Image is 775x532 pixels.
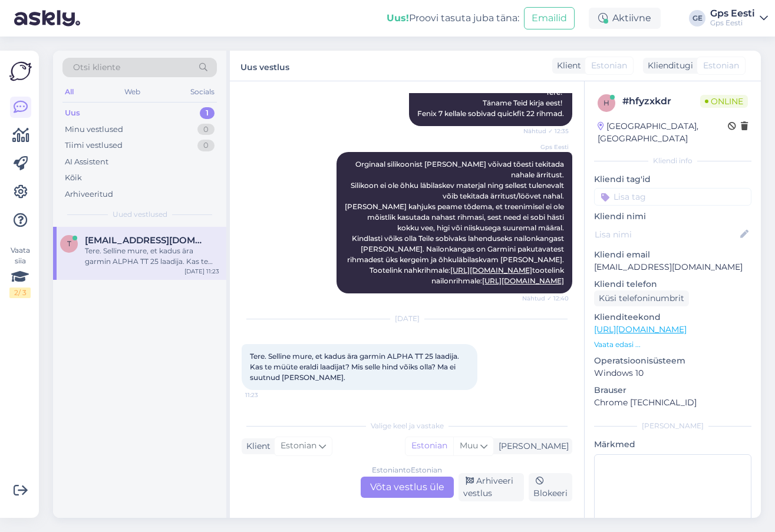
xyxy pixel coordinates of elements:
[710,9,768,28] a: Gps EestiGps Eesti
[417,88,564,118] span: Tere! Täname Teid kirja eest! Fenix 7 kellale sobivad quickfit 22 rihmad.
[710,9,755,18] div: Gps Eesti
[450,266,532,275] a: [URL][DOMAIN_NAME]
[65,189,113,200] div: Arhiveeritud
[188,84,217,100] div: Socials
[242,421,572,431] div: Valige keel ja vastake
[594,261,751,273] p: [EMAIL_ADDRESS][DOMAIN_NAME]
[594,384,751,396] p: Brauser
[240,58,289,74] label: Uus vestlus
[372,465,442,475] div: Estonian to Estonian
[361,477,454,498] div: Võta vestlus üle
[594,339,751,350] p: Vaata edasi ...
[589,8,661,29] div: Aktiivne
[700,95,748,108] span: Online
[482,276,564,285] a: [URL][DOMAIN_NAME]
[594,355,751,367] p: Operatsioonisüsteem
[594,438,751,451] p: Märkmed
[598,120,728,145] div: [GEOGRAPHIC_DATA], [GEOGRAPHIC_DATA]
[122,84,143,100] div: Web
[250,352,461,382] span: Tere. Selline mure, et kadus ära garmin ALPHA TT 25 laadija. Kas te müüte eraldi laadijat? Mis se...
[594,249,751,261] p: Kliendi email
[689,10,705,27] div: GE
[65,140,123,151] div: Tiimi vestlused
[405,437,453,455] div: Estonian
[67,239,71,248] span: t
[9,288,31,298] div: 2 / 3
[387,11,519,25] div: Proovi tasuta juba täna:
[345,160,566,285] span: Orginaal silikoonist [PERSON_NAME] võivad tõesti tekitada nahale ärritust. Silikoon ei ole õhku l...
[529,473,572,501] div: Blokeeri
[523,127,569,136] span: Nähtud ✓ 12:35
[65,124,123,136] div: Minu vestlused
[197,124,215,136] div: 0
[594,156,751,166] div: Kliendi info
[703,60,739,72] span: Estonian
[281,440,316,452] span: Estonian
[594,367,751,379] p: Windows 10
[494,440,569,452] div: [PERSON_NAME]
[113,209,167,220] span: Uued vestlused
[522,294,569,303] span: Nähtud ✓ 12:40
[594,173,751,186] p: Kliendi tag'id
[85,235,207,246] span: tekkelketlin@gmail.com
[65,107,80,119] div: Uus
[643,60,693,72] div: Klienditugi
[9,245,31,298] div: Vaata siia
[62,84,76,100] div: All
[552,60,581,72] div: Klient
[460,440,478,451] span: Muu
[242,440,271,452] div: Klient
[603,98,609,107] span: h
[65,172,82,184] div: Kõik
[594,396,751,409] p: Chrome [TECHNICAL_ID]
[594,210,751,223] p: Kliendi nimi
[85,246,219,267] div: Tere. Selline mure, et kadus ära garmin ALPHA TT 25 laadija. Kas te müüte eraldi laadijat? Mis se...
[197,140,215,151] div: 0
[73,61,120,74] span: Otsi kliente
[594,290,689,306] div: Küsi telefoninumbrit
[594,324,687,335] a: [URL][DOMAIN_NAME]
[622,94,700,108] div: # hfyzxkdr
[525,143,569,151] span: Gps Eesti
[242,313,572,324] div: [DATE]
[200,107,215,119] div: 1
[9,60,32,82] img: Askly Logo
[595,228,738,241] input: Lisa nimi
[591,60,627,72] span: Estonian
[594,421,751,431] div: [PERSON_NAME]
[245,391,289,399] span: 11:23
[710,18,755,28] div: Gps Eesti
[594,278,751,290] p: Kliendi telefon
[459,473,525,501] div: Arhiveeri vestlus
[524,7,575,29] button: Emailid
[594,311,751,323] p: Klienditeekond
[65,156,108,168] div: AI Assistent
[184,267,219,276] div: [DATE] 11:23
[594,188,751,206] input: Lisa tag
[387,12,409,24] b: Uus!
